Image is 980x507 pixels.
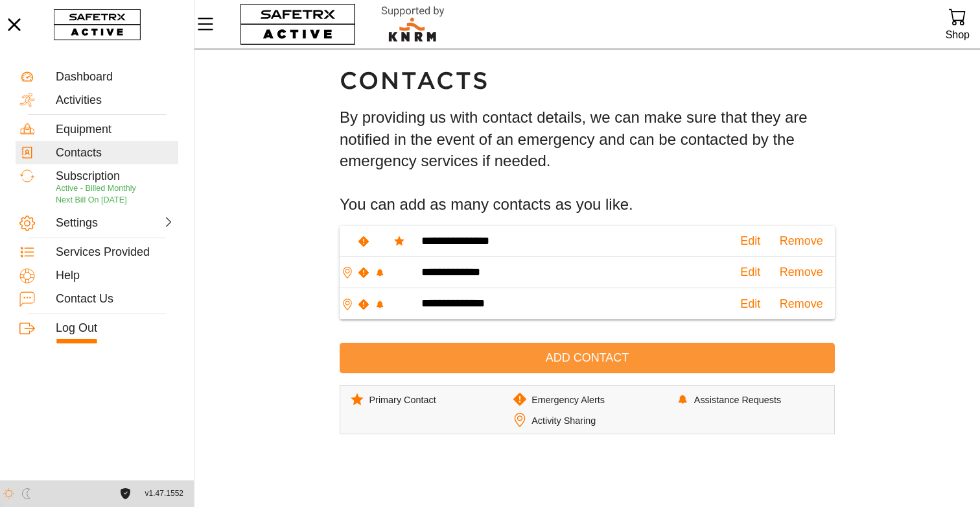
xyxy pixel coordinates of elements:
img: AssistanceShare.svg [374,299,386,310]
div: Services Provided [56,245,174,260]
div: Shop [946,26,970,43]
span: Active - Billed Monthly [56,184,136,193]
button: Edit [740,294,760,314]
img: EmergencyShare.svg [513,392,527,406]
img: AssistanceShare.svg [374,267,386,278]
img: Subscription.svg [19,168,35,184]
button: Remove [780,231,823,251]
div: Dashboard [56,70,174,84]
img: EmergencyShare.svg [358,299,369,310]
img: Help.svg [19,268,35,284]
div: Assistance Requests [694,393,781,404]
div: Log Out [56,321,174,336]
img: EmergencyShare.svg [358,236,369,247]
div: Activity Sharing [531,414,596,425]
h1: Contacts [340,66,835,96]
div: Contacts [56,146,174,160]
a: License Agreement [117,488,134,499]
img: AssistanceShare.svg [675,392,690,406]
div: Subscription [56,169,174,184]
img: Equipment.svg [19,121,35,137]
img: ContactUs.svg [19,291,35,307]
span: v1.47.1552 [145,487,183,501]
img: ModeLight.svg [3,488,14,499]
div: Primary Contact [369,393,436,404]
button: v1.47.1552 [137,483,191,504]
h3: By providing us with contact details, we can make sure that they are notified in the event of an ... [340,106,835,216]
img: RescueLogo.svg [366,3,460,45]
img: Activities.svg [19,92,35,108]
button: Add Contact [340,343,835,373]
button: Edit [740,262,760,282]
button: Remove [780,262,823,282]
img: EmergencyShare.svg [358,267,369,278]
img: ModeDark.svg [21,488,32,499]
div: Contact Us [56,292,174,306]
button: Menu [194,10,227,38]
span: Add Contact [350,348,824,368]
button: Remove [780,294,823,314]
button: Edit [740,231,760,251]
div: Emergency Alerts [531,393,605,404]
div: Equipment [56,123,174,137]
div: Settings [56,216,113,230]
div: Activities [56,93,174,108]
span: Next Bill On [DATE] [56,195,127,204]
div: Help [56,269,174,283]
